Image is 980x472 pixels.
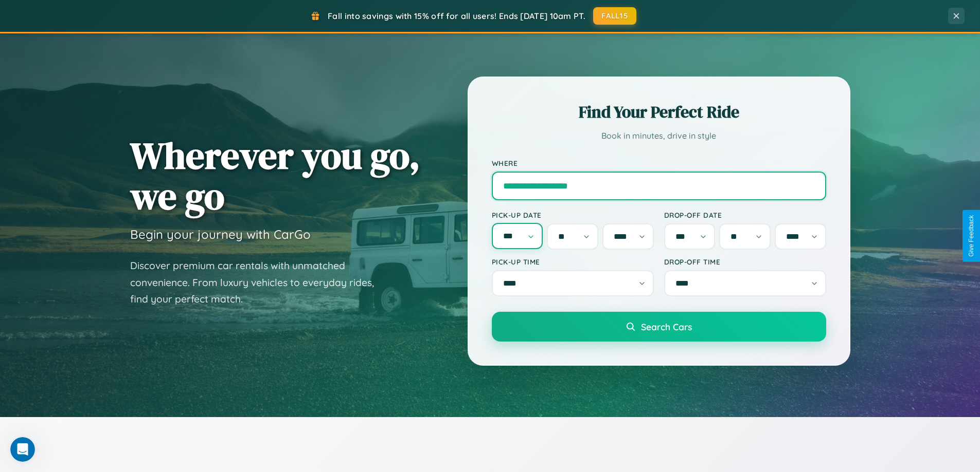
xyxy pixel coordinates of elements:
[968,215,975,257] div: Give Feedback
[492,128,826,143] p: Book in minutes, drive in style
[641,321,692,332] span: Search Cars
[664,211,826,219] label: Drop-off Date
[593,7,636,25] button: FALL15
[492,159,826,167] label: Where
[130,135,420,216] h1: Wherever you go, we go
[130,257,387,308] p: Discover premium car rentals with unmatched convenience. From luxury vehicles to everyday rides, ...
[492,211,654,219] label: Pick-up Date
[492,101,826,123] h2: Find Your Perfect Ride
[130,226,311,242] h3: Begin your journey with CarGo
[492,257,654,266] label: Pick-up Time
[492,312,826,342] button: Search Cars
[10,437,35,462] iframe: Intercom live chat
[328,11,585,21] span: Fall into savings with 15% off for all users! Ends [DATE] 10am PT.
[664,257,826,266] label: Drop-off Time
